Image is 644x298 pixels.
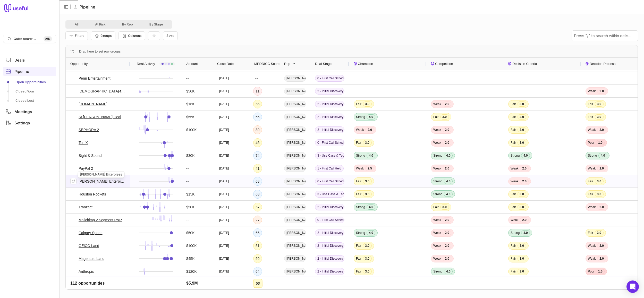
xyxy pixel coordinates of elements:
button: By Stage [141,21,171,28]
time: [DATE] [219,154,229,158]
span: -- [186,165,189,172]
button: Group Pipeline [91,31,115,40]
span: [PERSON_NAME] [284,75,306,82]
span: 4.0 [598,282,607,287]
span: Fair [511,141,516,145]
span: [PERSON_NAME] Best [284,152,306,159]
a: Houston Rockets [79,191,106,197]
a: PayPal 2 [79,165,93,172]
div: 66 [253,280,262,289]
a: ETS [79,281,86,287]
span: 2.0 [597,243,606,248]
a: Deals [3,55,56,65]
span: Fair [511,128,516,132]
div: 56 [253,100,262,108]
time: [DATE] [219,102,229,106]
span: Weak [433,102,441,106]
span: 2 - Initial Discovery [315,229,344,236]
span: MEDDICC Score [254,61,279,67]
span: Fair [588,179,593,183]
div: Decision Criteria [508,58,576,70]
span: [PERSON_NAME] Best [284,178,306,185]
span: 3.0 [363,256,372,261]
span: $50K [186,204,195,210]
span: 2.0 [443,282,451,287]
span: Fair [511,115,516,119]
span: Deal Activity [137,61,155,67]
span: Fair [588,102,593,106]
span: Fair [356,269,361,274]
span: Fair [511,205,516,209]
span: 3.0 [363,101,372,107]
span: 3.0 [440,114,449,120]
div: 50 [253,254,262,263]
button: Filter Pipeline [65,31,88,40]
span: Fair [356,179,361,183]
span: $100K [186,243,197,249]
span: 2.0 [443,256,451,261]
span: 3.0 [518,205,526,210]
span: $45K [186,256,195,262]
span: Strong [588,282,597,286]
span: 4.0 [521,230,530,235]
a: Pipeline [3,67,56,76]
span: Fair [511,257,516,261]
span: Fair [356,192,361,196]
span: Columns [128,34,142,38]
div: 46 [253,138,262,147]
span: Fair [356,141,361,145]
span: 3.0 [595,179,604,184]
span: 3.0 [595,230,604,235]
span: 2.0 [443,243,451,248]
span: 2.0 [443,101,451,107]
span: Decision Process [590,61,615,67]
div: 66 [253,113,262,121]
span: 2 - Initial Discovery [315,126,344,133]
span: Fair [511,282,516,286]
span: 2.0 [597,166,606,171]
span: 4.0 [367,153,375,158]
span: 3 - Use Case & Technical Validation [315,281,344,288]
span: 3.0 [440,205,449,210]
div: 63 [253,190,262,199]
span: [PERSON_NAME] [284,242,306,249]
div: 41 [253,164,262,173]
span: Strong [356,282,365,286]
div: 51 [253,241,262,250]
span: Fair [356,257,361,261]
span: [PERSON_NAME] Best [284,165,306,172]
span: 2.0 [520,166,529,171]
div: 66 [253,228,262,237]
input: Press "/" to search within cells... [572,31,638,41]
span: [PERSON_NAME] [284,255,306,262]
span: Strong [511,154,520,158]
span: Deal Stage [315,61,332,67]
span: Fair [511,102,516,106]
span: $50K [186,281,195,287]
span: $50K [186,230,195,236]
div: Champion [354,58,422,70]
a: [PERSON_NAME] Enterpises [79,178,125,184]
a: Open Opportunities [3,78,56,86]
span: Weak [588,257,596,261]
span: 2 - Initial Discovery [315,114,344,120]
a: Sight & Sound [79,152,102,159]
span: [PERSON_NAME] [284,281,306,288]
div: Row Groups [79,48,121,55]
span: [PERSON_NAME] [284,88,306,95]
time: [DATE] [219,141,229,145]
span: 4.0 [367,205,375,210]
span: Strong [356,231,365,235]
span: Weak [433,257,441,261]
span: 3.0 [518,114,526,120]
span: 3 - Use Case & Technical Validation [315,152,344,159]
span: Strong [433,154,442,158]
span: -- [186,75,189,81]
time: [DATE] [219,205,229,209]
span: 3.0 [518,282,526,287]
div: 74 [253,151,262,160]
time: [DATE] [219,115,229,119]
span: 3.0 [363,192,372,197]
div: 57 [253,203,262,211]
div: -- [253,74,260,82]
